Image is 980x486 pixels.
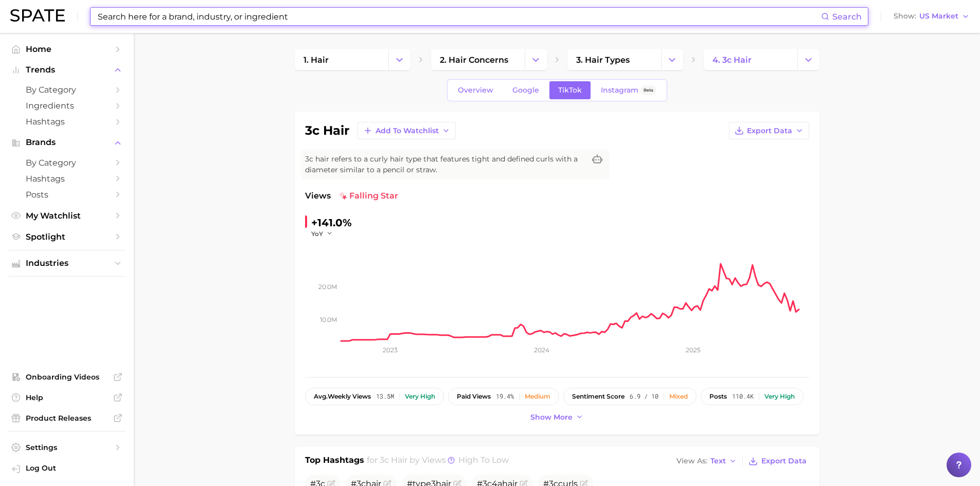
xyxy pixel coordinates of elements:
[549,81,591,99] a: TikTok
[8,114,126,130] a: Hashtags
[558,86,582,95] span: TikTok
[320,316,337,323] tspan: 10.0m
[311,214,352,231] div: +141.0%
[26,372,108,382] span: Onboarding Videos
[567,49,661,70] a: 3. hair types
[747,127,792,135] span: Export Data
[8,135,126,150] button: Brands
[314,393,371,400] span: weekly views
[704,49,797,70] a: 4. 3c hair
[10,9,65,22] img: SPATE
[26,259,108,268] span: Industries
[311,229,323,238] span: YoY
[305,124,349,137] h1: 3c hair
[458,455,509,465] span: high to low
[533,346,549,354] tspan: 2024
[26,413,108,423] span: Product Releases
[26,463,117,473] span: Log Out
[8,390,126,405] a: Help
[528,410,586,424] button: Show more
[440,55,508,65] span: 2. hair concerns
[449,81,502,99] a: Overview
[376,393,394,400] span: 13.5m
[383,346,398,354] tspan: 2023
[26,393,108,402] span: Help
[26,85,108,95] span: by Category
[448,388,559,405] button: paid views19.4%Medium
[26,174,108,184] span: Hashtags
[376,127,439,135] span: Add to Watchlist
[832,12,862,22] span: Search
[685,346,700,354] tspan: 2025
[496,393,514,400] span: 19.4%
[919,13,958,19] span: US Market
[764,393,795,400] div: Very high
[458,86,493,95] span: Overview
[8,155,126,171] a: by Category
[304,55,329,65] span: 1. hair
[97,8,821,25] input: Search here for a brand, industry, or ingredient
[8,82,126,98] a: by Category
[8,187,126,203] a: Posts
[318,283,337,291] tspan: 20.0m
[8,41,126,57] a: Home
[592,81,665,99] a: InstagramBeta
[530,413,573,422] span: Show more
[305,454,364,469] h1: Top Hashtags
[26,232,108,242] span: Spotlight
[894,13,916,19] span: Show
[388,49,411,70] button: Change Category
[26,65,108,75] span: Trends
[674,455,740,468] button: View AsText
[676,458,707,464] span: View As
[797,49,819,70] button: Change Category
[669,393,688,400] div: Mixed
[305,388,444,405] button: avg.weekly views13.5mVery high
[8,208,126,224] a: My Watchlist
[761,457,807,465] span: Export Data
[26,190,108,200] span: Posts
[746,454,809,469] button: Export Data
[732,393,754,400] span: 110.4k
[26,158,108,168] span: by Category
[26,101,108,111] span: Ingredients
[8,171,126,187] a: Hashtags
[8,229,126,245] a: Spotlight
[8,256,126,271] button: Industries
[314,392,328,400] abbr: average
[358,122,456,139] button: Add to Watchlist
[709,393,727,400] span: posts
[572,393,625,400] span: sentiment score
[504,81,548,99] a: Google
[710,458,726,464] span: Text
[339,192,347,200] img: falling star
[8,62,126,78] button: Trends
[26,117,108,127] span: Hashtags
[8,440,126,455] a: Settings
[512,86,539,95] span: Google
[601,86,638,95] span: Instagram
[576,55,630,65] span: 3. hair types
[26,443,108,452] span: Settings
[367,454,509,469] h2: for by Views
[701,388,804,405] button: posts110.4kVery high
[729,122,809,139] button: Export Data
[305,154,585,175] span: 3c hair refers to a curly hair type that features tight and defined curls with a diameter similar...
[405,393,435,400] div: Very high
[525,393,550,400] div: Medium
[8,369,126,385] a: Onboarding Videos
[661,49,683,70] button: Change Category
[339,190,398,202] span: falling star
[712,55,752,65] span: 4. 3c hair
[525,49,547,70] button: Change Category
[26,138,108,147] span: Brands
[295,49,388,70] a: 1. hair
[26,44,108,54] span: Home
[8,460,126,478] a: Log out. Currently logged in with e-mail rina.brinas@loreal.com.
[891,10,972,23] button: ShowUS Market
[8,410,126,426] a: Product Releases
[8,98,126,114] a: Ingredients
[457,393,491,400] span: paid views
[380,455,407,465] span: 3c hair
[644,86,653,95] span: Beta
